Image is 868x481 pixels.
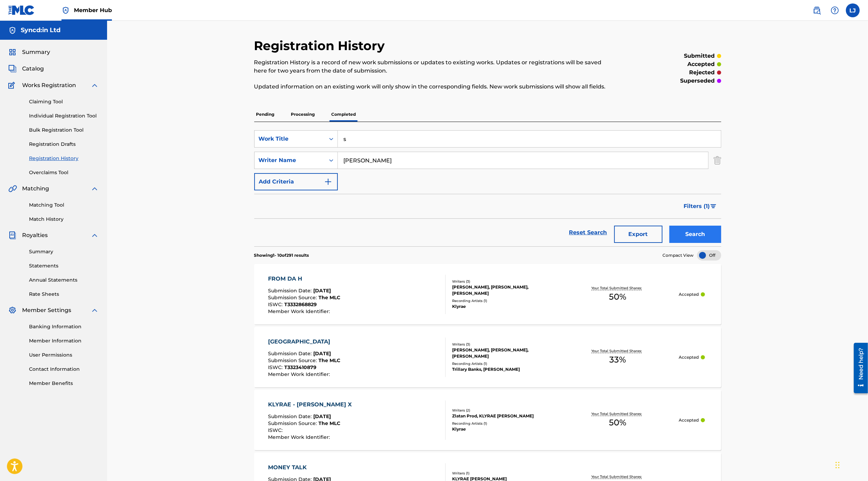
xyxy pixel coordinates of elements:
a: [GEOGRAPHIC_DATA]Submission Date:[DATE]Submission Source:The MLCISWC:T3323410879Member Work Ident... [254,327,721,387]
a: KLYRAE - [PERSON_NAME] XSubmission Date:[DATE]Submission Source:The MLCISWC:Member Work Identifie... [254,390,721,450]
span: Filters ( 1 ) [684,202,710,210]
p: superseded [680,77,715,85]
span: Matching [22,185,49,193]
h5: Syncd:in Ltd [21,26,60,34]
span: 33 % [609,353,626,366]
a: User Permissions [29,351,99,359]
iframe: Chat Widget [833,448,868,481]
button: Add Criteria [254,173,338,190]
div: Writers ( 3 ) [452,342,556,347]
img: MLC Logo [8,5,35,15]
div: Recording Artists ( 1 ) [452,361,556,366]
img: Member Settings [8,306,17,314]
div: Help [828,3,842,17]
span: Summary [22,48,50,56]
div: FROM DA H [268,275,340,283]
a: Contact Information [29,366,99,373]
span: Submission Source : [268,420,318,426]
span: Submission Source : [268,294,318,301]
div: MONEY TALK [268,463,340,472]
p: Accepted [679,417,699,423]
span: T3332868829 [284,301,317,308]
span: 50 % [609,416,626,429]
p: Your Total Submitted Shares: [592,285,644,291]
span: Member Work Identifier : [268,308,332,314]
a: Overclaims Tool [29,169,99,176]
p: Pending [254,107,277,122]
h2: Registration History [254,38,389,54]
span: The MLC [318,294,340,301]
div: [GEOGRAPHIC_DATA] [268,338,340,346]
div: KLYRAE - [PERSON_NAME] X [268,400,355,409]
p: Updated information on an existing work will only show in the corresponding fields. New work subm... [254,83,614,91]
img: expand [90,306,99,314]
span: Compact View [663,252,694,258]
div: Recording Artists ( 1 ) [452,421,556,426]
a: Public Search [810,3,824,17]
p: Accepted [679,291,699,298]
iframe: Resource Center [849,340,868,396]
span: [DATE] [313,413,331,419]
a: SummarySummary [8,48,50,56]
p: rejected [689,68,715,77]
img: Royalties [8,231,17,239]
div: Trillary Banks, [PERSON_NAME] [452,366,556,372]
div: Writers ( 2 ) [452,408,556,413]
a: Member Benefits [29,380,99,387]
a: Summary [29,248,99,255]
div: Zlatan Prod, KLYRAE [PERSON_NAME] [452,413,556,419]
form: Search Form [254,130,721,246]
div: Work Title [259,135,321,143]
img: Matching [8,185,17,193]
img: Top Rightsholder [61,6,70,15]
div: Writers ( 1 ) [452,471,556,476]
span: Member Hub [74,6,112,14]
a: CatalogCatalog [8,65,44,73]
span: 50 % [609,291,626,303]
span: Works Registration [22,81,76,89]
span: Submission Date : [268,287,313,294]
button: Export [614,226,662,243]
a: Matching Tool [29,201,99,209]
img: 9d2ae6d4665cec9f34b9.svg [324,178,332,186]
span: ISWC : [268,364,284,370]
div: Writer Name [259,156,321,164]
a: Individual Registration Tool [29,112,99,120]
img: help [831,6,839,15]
p: Your Total Submitted Shares: [592,474,644,479]
img: Works Registration [8,81,17,89]
span: Catalog [22,65,44,73]
div: Recording Artists ( 1 ) [452,298,556,303]
span: T3323410879 [284,364,316,370]
div: Writers ( 3 ) [452,279,556,284]
span: ISWC : [268,427,284,433]
p: Your Total Submitted Shares: [592,411,644,416]
button: Filters (1) [680,198,721,215]
span: Royalties [22,231,48,239]
a: Bulk Registration Tool [29,126,99,134]
div: [PERSON_NAME], [PERSON_NAME], [PERSON_NAME] [452,284,556,296]
span: The MLC [318,420,340,426]
a: FROM DA HSubmission Date:[DATE]Submission Source:The MLCISWC:T3332868829Member Work Identifier:Wr... [254,264,721,324]
span: Submission Date : [268,350,313,357]
span: The MLC [318,357,340,364]
a: Reset Search [566,225,611,240]
span: [DATE] [313,287,331,294]
img: expand [90,81,99,89]
p: Completed [330,107,358,122]
a: Member Information [29,337,99,345]
div: Klyrae [452,426,556,432]
a: Statements [29,262,99,270]
p: Accepted [679,354,699,360]
img: Summary [8,48,17,56]
p: accepted [688,60,715,68]
img: Delete Criterion [714,152,721,169]
span: Member Work Identifier : [268,371,332,377]
span: ISWC : [268,301,284,308]
a: Banking Information [29,323,99,330]
img: Accounts [8,26,17,35]
div: [PERSON_NAME], [PERSON_NAME], [PERSON_NAME] [452,347,556,359]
